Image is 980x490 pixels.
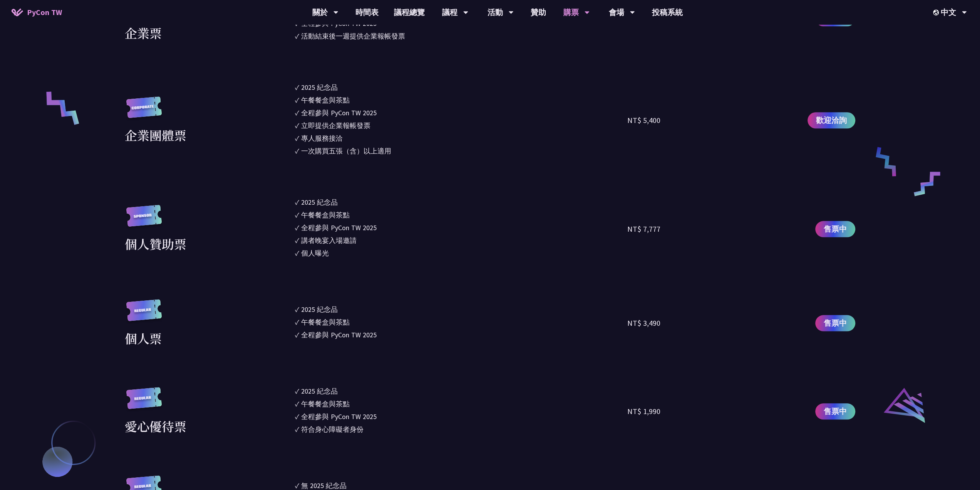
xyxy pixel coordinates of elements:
div: 全程參與 PyCon TW 2025 [301,108,377,118]
img: Home icon of PyCon TW 2025 [12,8,23,16]
li: ✓ [295,399,628,409]
li: ✓ [295,82,628,93]
div: 講者晚宴入場邀請 [301,235,357,246]
a: 售票中 [815,403,855,419]
li: ✓ [295,146,628,156]
div: NT$ 5,400 [627,115,660,126]
li: ✓ [295,330,628,340]
a: 歡迎洽詢 [807,112,855,128]
div: 專人服務接洽 [301,133,343,143]
div: 2025 紀念品 [301,197,338,207]
li: ✓ [295,386,628,396]
div: 全程參與 PyCon TW 2025 [301,222,377,233]
div: 個人贊助票 [125,234,186,253]
div: 企業票 [125,24,162,42]
div: NT$ 7,777 [627,223,660,235]
li: ✓ [295,31,628,41]
div: 2025 紀念品 [301,304,338,315]
img: regular.8f272d9.svg [125,387,163,417]
div: 活動結束後一週提供企業報帳發票 [301,31,405,41]
div: NT$ 1,990 [627,406,660,417]
li: ✓ [295,108,628,118]
a: PyCon TW [4,3,70,22]
a: 售票中 [815,315,855,331]
div: 一次購買五張（含）以上適用 [301,146,391,156]
li: ✓ [295,197,628,207]
li: ✓ [295,95,628,105]
span: PyCon TW [27,7,62,18]
div: 午餐餐盒與茶點 [301,317,350,327]
li: ✓ [295,133,628,143]
img: corporate.a587c14.svg [125,96,163,126]
div: 2025 紀念品 [301,386,338,396]
li: ✓ [295,120,628,131]
li: ✓ [295,248,628,258]
span: 售票中 [824,317,847,329]
li: ✓ [295,411,628,422]
div: NT$ 3,490 [627,317,660,329]
li: ✓ [295,210,628,220]
img: Locale Icon [933,10,941,15]
div: 個人曝光 [301,248,329,258]
li: ✓ [295,304,628,315]
div: 全程參與 PyCon TW 2025 [301,411,377,422]
div: 午餐餐盒與茶點 [301,210,350,220]
img: regular.8f272d9.svg [125,299,163,329]
div: 立即提供企業報帳發票 [301,120,370,131]
div: 愛心優待票 [125,417,186,435]
span: 歡迎洽詢 [816,115,847,126]
a: 售票中 [815,221,855,237]
li: ✓ [295,235,628,246]
span: 售票中 [824,223,847,235]
div: 2025 紀念品 [301,82,338,93]
div: 符合身心障礙者身份 [301,424,364,434]
div: 企業團體票 [125,126,186,144]
div: 午餐餐盒與茶點 [301,95,350,105]
li: ✓ [295,222,628,233]
div: 全程參與 PyCon TW 2025 [301,330,377,340]
li: ✓ [295,424,628,434]
div: 午餐餐盒與茶點 [301,399,350,409]
li: ✓ [295,317,628,327]
img: sponsor.43e6a3a.svg [125,205,163,234]
div: 個人票 [125,329,162,347]
span: 售票中 [824,406,847,417]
